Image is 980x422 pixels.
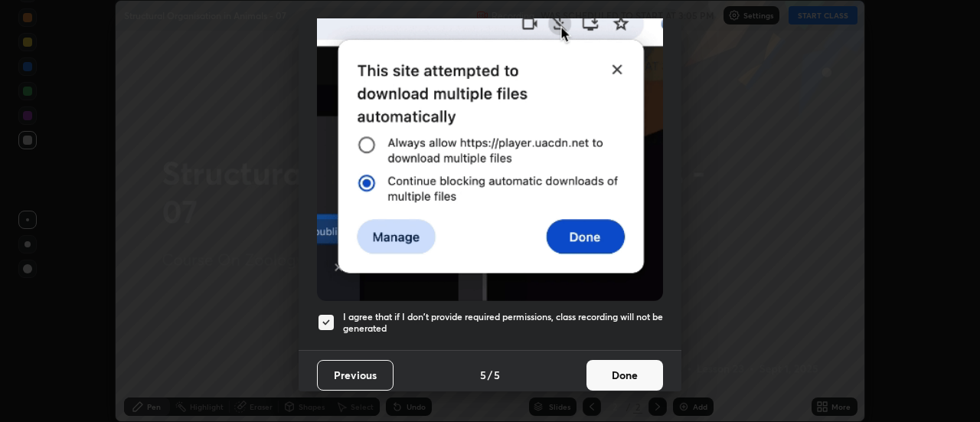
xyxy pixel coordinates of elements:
button: Previous [317,360,394,391]
h5: I agree that if I don't provide required permissions, class recording will not be generated [343,311,663,335]
button: Done [586,360,663,391]
h4: 5 [480,367,486,383]
h4: / [488,367,492,383]
h4: 5 [494,367,500,383]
